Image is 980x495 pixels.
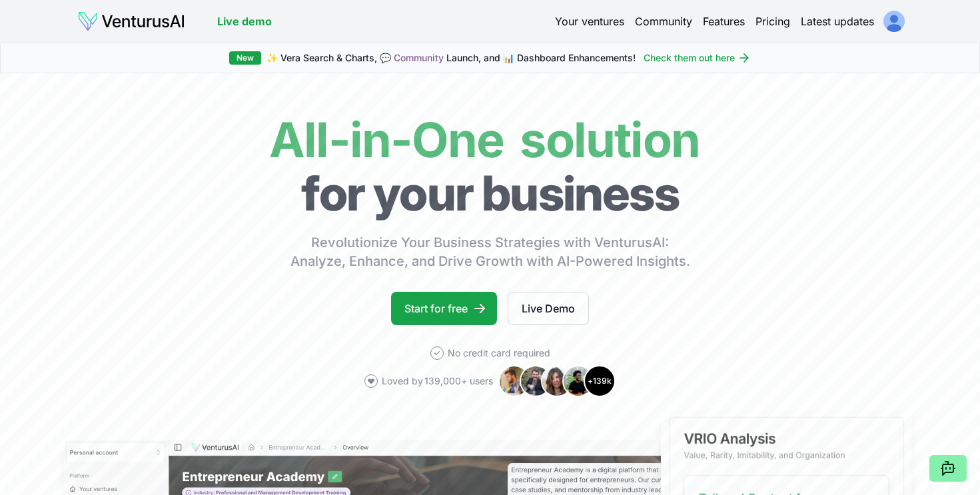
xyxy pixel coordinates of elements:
img: ALV-UjXvN3HerbRggDtpZ87bMHcKvMUQLa2HNlqkOk4p9ca0gHJT-d2VZJWOxK-KuOFtMXfB7Ll_37aiw1C1dxwVLheYXVRyM... [883,11,905,32]
img: Avatar 3 [541,365,573,397]
img: Avatar 4 [562,365,594,397]
span: ✨ Vera Search & Charts, 💬 Launch, and 📊 Dashboard Enhancements! [266,51,636,65]
a: Live Demo [508,292,589,325]
a: Start for free [391,292,497,325]
div: New [229,51,261,65]
a: Check them out here [644,51,751,65]
a: Pricing [755,13,790,29]
img: logo [77,11,185,32]
a: Community [635,13,692,29]
a: Your ventures [555,13,624,29]
a: Community [394,52,444,63]
a: Features [703,13,745,29]
a: Latest updates [801,13,874,29]
a: Live demo [217,13,272,29]
img: Avatar 2 [520,365,552,397]
img: Avatar 1 [498,365,530,397]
